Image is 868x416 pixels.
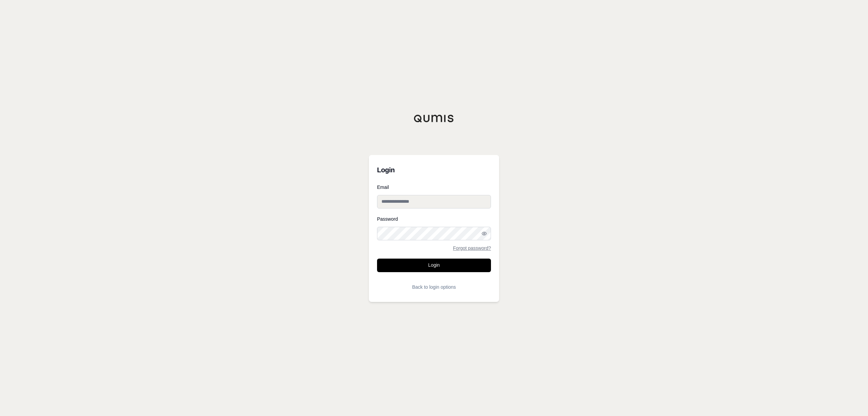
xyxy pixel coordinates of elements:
label: Email [377,185,491,190]
button: Back to login options [377,280,491,294]
button: Login [377,259,491,272]
h3: Login [377,163,491,177]
a: Forgot password? [453,246,491,250]
img: Qumis [414,114,454,123]
label: Password [377,217,491,221]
